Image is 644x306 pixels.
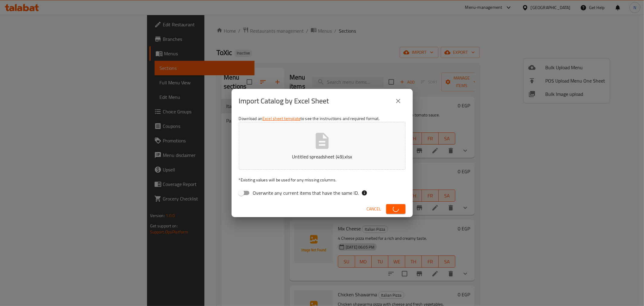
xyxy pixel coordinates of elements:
button: Untitled spreadsheet (49).xlsx [239,122,405,170]
div: Download an to see the instructions and required format. [232,113,413,201]
a: Excel sheet template [262,115,300,122]
span: Overwrite any current items that have the same ID. [253,189,359,197]
p: Untitled spreadsheet (49).xlsx [248,153,396,160]
button: close [391,94,405,108]
p: Existing values will be used for any missing columns. [239,177,405,183]
button: Cancel [364,203,384,215]
svg: If the overwrite option isn't selected, then the items that match an existing ID will be ignored ... [361,190,367,196]
h2: Import Catalog by Excel Sheet [239,96,329,106]
span: Cancel [367,205,381,213]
